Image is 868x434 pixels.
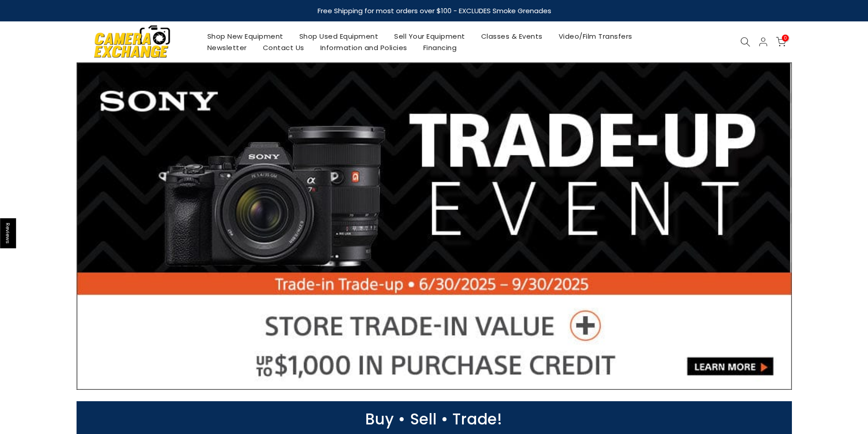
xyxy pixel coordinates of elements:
[437,375,442,380] li: Page dot 4
[550,31,640,42] a: Video/Film Transfers
[782,35,789,41] span: 0
[199,42,255,53] a: Newsletter
[408,375,413,380] li: Page dot 1
[386,31,473,42] a: Sell Your Equipment
[427,375,432,380] li: Page dot 3
[312,42,415,53] a: Information and Policies
[776,37,786,47] a: 0
[456,375,461,380] li: Page dot 6
[473,31,550,42] a: Classes & Events
[72,415,796,424] p: Buy • Sell • Trade!
[317,6,551,15] strong: Free Shipping for most orders over $100 - EXCLUDES Smoke Grenades
[255,42,312,53] a: Contact Us
[291,31,386,42] a: Shop Used Equipment
[199,31,291,42] a: Shop New Equipment
[417,375,422,380] li: Page dot 2
[415,42,465,53] a: Financing
[446,375,451,380] li: Page dot 5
